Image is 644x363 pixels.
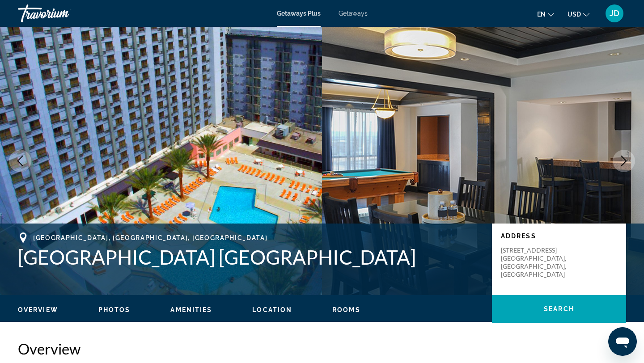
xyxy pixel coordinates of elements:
[608,327,637,356] iframe: Button to launch messaging window
[18,2,107,25] a: Travorium
[98,306,131,314] button: Photos
[501,232,617,240] p: Address
[537,11,546,18] span: en
[98,306,131,313] span: Photos
[18,306,58,314] button: Overview
[568,11,581,18] span: USD
[252,306,292,313] span: Location
[544,305,574,312] span: Search
[603,4,626,23] button: User Menu
[170,306,212,314] button: Amenities
[568,8,589,21] button: Change currency
[277,10,321,17] a: Getaways Plus
[170,306,212,313] span: Amenities
[501,246,572,279] p: [STREET_ADDRESS] [GEOGRAPHIC_DATA], [GEOGRAPHIC_DATA], [GEOGRAPHIC_DATA]
[332,306,360,314] button: Rooms
[252,306,292,314] button: Location
[537,8,554,21] button: Change language
[18,340,626,358] h2: Overview
[610,9,619,18] span: JD
[613,150,635,172] button: Next image
[332,306,360,313] span: Rooms
[492,295,626,323] button: Search
[18,306,58,313] span: Overview
[339,10,368,17] a: Getaways
[9,150,31,172] button: Previous image
[18,245,483,269] h1: [GEOGRAPHIC_DATA] [GEOGRAPHIC_DATA]
[33,234,267,241] span: [GEOGRAPHIC_DATA], [GEOGRAPHIC_DATA], [GEOGRAPHIC_DATA]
